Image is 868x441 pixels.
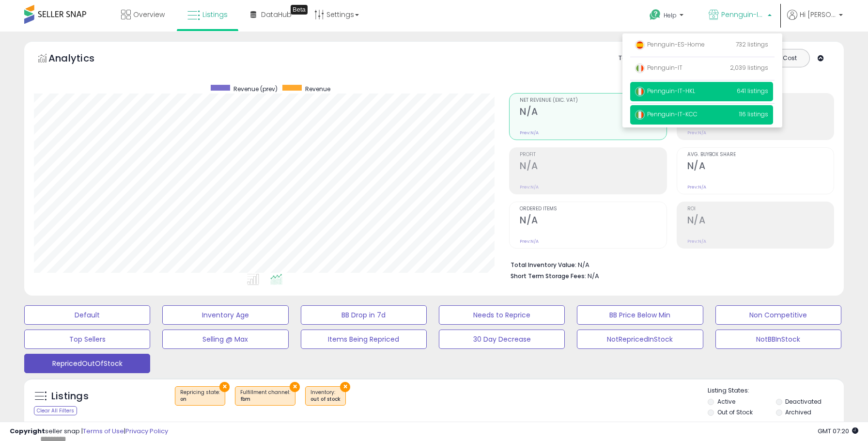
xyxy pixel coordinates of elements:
span: ROI [687,206,834,212]
h2: N/A [687,160,834,173]
p: Listing States: [708,386,844,395]
span: Listings [202,10,228,19]
span: Pennguin-IT-HKL [635,87,695,95]
span: Pennguin-IT-KCC [721,10,765,19]
span: Repricing state : [180,389,220,403]
span: 641 listings [737,87,768,95]
small: Prev: N/A [520,130,539,136]
span: DataHub [261,10,292,19]
h5: Analytics [48,51,113,67]
b: Short Term Storage Fees: [511,272,586,280]
span: Revenue [305,85,330,93]
div: fbm [240,396,290,403]
button: Needs to Reprice [439,305,565,325]
li: N/A [511,258,827,270]
label: Out of Stock [717,408,753,416]
span: 2,039 listings [730,63,768,72]
b: Total Inventory Value: [511,261,576,269]
span: 116 listings [739,110,768,118]
button: BB Drop in 7d [301,305,427,325]
button: Non Competitive [715,305,841,325]
button: Inventory Age [162,305,288,325]
img: italy.png [635,110,645,120]
a: Terms of Use [83,426,124,436]
button: Top Sellers [24,330,150,349]
a: Privacy Policy [125,426,168,436]
i: Get Help [649,9,661,21]
span: Avg. Buybox Share [687,152,834,157]
small: Prev: N/A [520,184,539,190]
span: Net Revenue (Exc. VAT) [520,98,666,103]
label: Deactivated [785,397,821,406]
button: RepricedOutOfStock [24,354,150,373]
small: Prev: N/A [687,238,706,244]
h2: N/A [520,106,666,119]
span: Pennguin-IT [635,63,682,72]
button: × [219,382,230,392]
span: Hi [PERSON_NAME] [800,10,836,19]
div: on [180,396,220,403]
img: italy.png [635,63,645,73]
span: Revenue (prev) [233,85,278,93]
small: Prev: N/A [687,184,706,190]
span: Pennguin-IT-KCC [635,110,697,118]
label: Archived [785,408,811,416]
h5: Listings [51,390,89,403]
h2: N/A [687,215,834,228]
h2: N/A [520,215,666,228]
span: 732 listings [736,40,768,48]
span: Help [664,11,677,19]
button: Default [24,305,150,325]
div: Clear All Filters [34,406,77,415]
a: Hi [PERSON_NAME] [787,10,843,31]
button: × [290,382,300,392]
img: spain.png [635,40,645,50]
small: Prev: N/A [520,238,539,244]
button: × [340,382,350,392]
button: Selling @ Max [162,330,288,349]
span: Inventory : [310,389,341,403]
span: Fulfillment channel : [240,389,290,403]
h2: N/A [520,160,666,173]
button: Items Being Repriced [301,330,427,349]
button: 30 Day Decrease [439,330,565,349]
div: Totals For [619,54,656,63]
button: NotRepricedInStock [577,330,703,349]
span: Overview [133,10,165,19]
img: italy.png [635,87,645,96]
div: out of stock [310,396,341,403]
label: Active [717,397,735,406]
small: Prev: N/A [687,130,706,136]
button: BB Price Below Min [577,305,703,325]
span: N/A [588,271,599,281]
div: Tooltip anchor [291,5,308,15]
span: 2025-10-13 07:20 GMT [818,426,858,436]
span: Ordered Items [520,206,666,212]
strong: Copyright [10,426,45,436]
div: seller snap | | [10,427,168,436]
span: Profit [520,152,666,157]
button: NotBBInStock [715,330,841,349]
span: Pennguin-ES-Home [635,40,705,48]
a: Help [642,1,693,31]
